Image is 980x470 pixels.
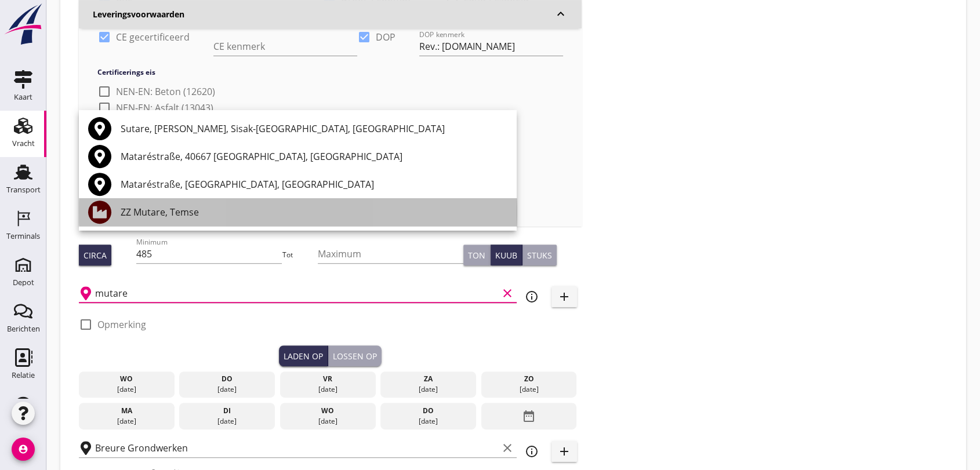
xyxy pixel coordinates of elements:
[12,371,35,379] div: Relatie
[557,290,571,304] i: add
[500,286,514,300] i: clear
[116,102,213,114] label: NEN-EN: Asfalt (13043)
[284,350,323,362] div: Laden op
[491,245,522,265] button: Kuub
[383,416,473,427] div: [DATE]
[182,384,272,395] div: [DATE]
[283,406,373,416] div: wo
[283,384,373,395] div: [DATE]
[121,150,507,163] div: Mataréstraße, 40667 [GEOGRAPHIC_DATA], [GEOGRAPHIC_DATA]
[95,284,498,303] input: Laadplaats
[525,290,539,304] i: info_outline
[383,384,473,395] div: [DATE]
[328,345,382,366] button: Lossen op
[484,374,574,384] div: zo
[419,37,564,56] input: DOP kenmerk
[7,325,40,333] div: Berichten
[82,384,172,395] div: [DATE]
[333,350,377,362] div: Lossen op
[121,205,507,219] div: ZZ Mutare, Temse
[283,374,373,384] div: vr
[6,232,40,240] div: Terminals
[522,245,557,265] button: Stuks
[82,374,172,384] div: wo
[495,249,517,261] div: Kuub
[13,279,34,286] div: Depot
[383,374,473,384] div: za
[279,345,328,366] button: Laden op
[283,416,373,427] div: [DATE]
[97,319,146,330] label: Opmerking
[12,140,35,147] div: Vracht
[116,31,190,43] label: CE gecertificeerd
[182,406,272,416] div: di
[121,122,507,136] div: Sutare, [PERSON_NAME], Sisak-[GEOGRAPHIC_DATA], [GEOGRAPHIC_DATA]
[136,245,282,263] input: Minimum
[97,67,572,78] h4: Certificerings eis
[557,445,571,458] i: add
[79,245,111,265] button: Circa
[14,93,32,101] div: Kaart
[6,186,41,194] div: Transport
[116,86,215,97] label: NEN-EN: Beton (12620)
[95,439,498,457] input: Losplaats
[12,438,35,461] i: account_circle
[484,384,574,395] div: [DATE]
[93,8,554,20] h3: Leveringsvoorwaarden
[318,245,463,263] input: Maximum
[463,245,491,265] button: Ton
[527,249,552,261] div: Stuks
[121,177,507,191] div: Mataréstraße, [GEOGRAPHIC_DATA], [GEOGRAPHIC_DATA]
[82,406,172,416] div: ma
[554,7,568,21] i: keyboard_arrow_down
[522,406,536,427] i: date_range
[182,416,272,427] div: [DATE]
[282,250,317,260] div: Tot
[2,3,44,46] img: logo-small.a267ee39.svg
[182,374,272,384] div: do
[525,445,539,458] i: info_outline
[213,37,358,56] input: CE kenmerk
[82,416,172,427] div: [DATE]
[468,249,485,261] div: Ton
[84,249,107,261] div: Circa
[376,31,395,43] label: DOP
[500,441,514,455] i: clear
[383,406,473,416] div: do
